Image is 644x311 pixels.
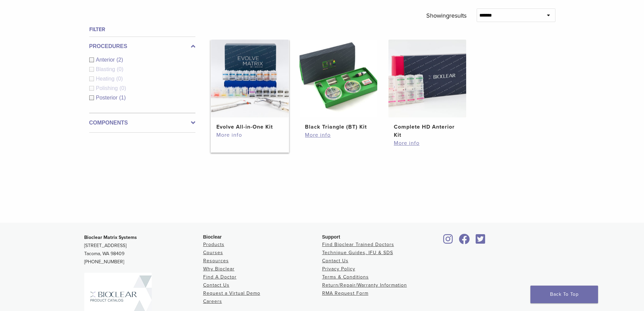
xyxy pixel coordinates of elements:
a: Careers [203,298,222,304]
h2: Evolve All-in-One Kit [216,123,283,131]
span: Anterior [96,57,117,63]
img: Complete HD Anterior Kit [388,40,466,117]
strong: Bioclear Matrix Systems [84,235,137,240]
a: Privacy Policy [322,266,355,272]
a: Find Bioclear Trained Doctors [322,242,394,247]
a: Complete HD Anterior KitComplete HD Anterior Kit [388,40,467,139]
label: Components [89,119,195,127]
label: Procedures [89,42,195,50]
a: Back To Top [530,286,598,303]
span: Polishing [96,85,120,91]
a: More info [305,131,372,139]
span: (0) [119,85,126,91]
span: Blasting [96,66,117,72]
a: Request a Virtual Demo [203,290,260,296]
span: (0) [117,66,123,72]
span: (0) [116,76,123,82]
a: More info [394,139,461,147]
span: Bioclear [203,234,222,240]
a: Courses [203,250,223,256]
a: RMA Request Form [322,290,368,296]
span: Support [322,234,340,240]
span: (2) [117,57,123,63]
a: Technique Guides, IFU & SDS [322,250,393,256]
h2: Complete HD Anterior Kit [394,123,461,139]
span: (1) [119,95,126,101]
a: Resources [203,258,229,264]
a: Return/Repair/Warranty Information [322,282,407,288]
a: Contact Us [203,282,230,288]
img: Evolve All-in-One Kit [211,40,289,117]
a: Products [203,242,224,247]
a: Terms & Conditions [322,274,369,280]
span: Heating [96,76,116,82]
img: Black Triangle (BT) Kit [300,40,377,117]
a: Evolve All-in-One KitEvolve All-in-One Kit [211,40,289,131]
a: Bioclear [474,238,488,245]
h4: Filter [89,25,195,34]
a: Bioclear [441,238,455,245]
h2: Black Triangle (BT) Kit [305,123,372,131]
a: Black Triangle (BT) KitBlack Triangle (BT) Kit [299,40,378,131]
a: More info [216,131,283,139]
span: Posterior [96,95,119,101]
p: [STREET_ADDRESS] Tacoma, WA 98409 [PHONE_NUMBER] [84,234,203,266]
a: Why Bioclear [203,266,235,272]
a: Find A Doctor [203,274,237,280]
a: Contact Us [322,258,349,264]
p: Showing results [426,8,467,23]
a: Bioclear [457,238,472,245]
